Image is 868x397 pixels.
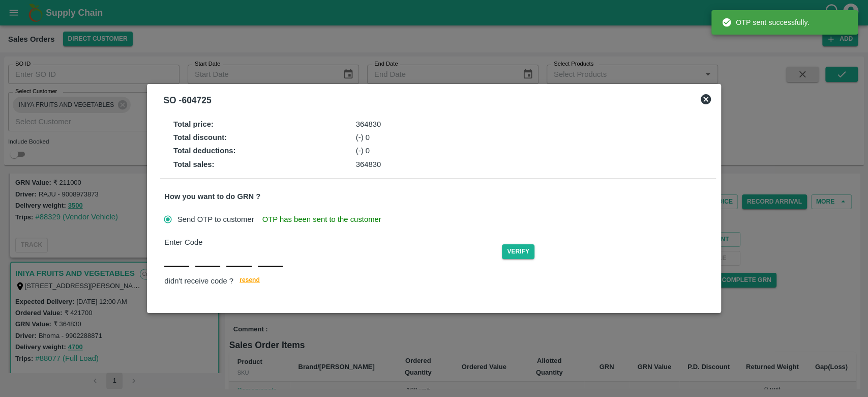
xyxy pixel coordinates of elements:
span: 364830 [356,160,381,168]
strong: Total discount : [173,133,227,141]
div: Enter Code [164,237,502,248]
strong: Total sales : [173,160,215,168]
span: (-) 0 [356,147,370,155]
span: resend [240,275,260,286]
button: Verify [502,244,534,259]
strong: How you want to do GRN ? [164,192,260,201]
div: didn't receive code ? [164,275,711,288]
div: OTP sent successfully. [722,13,809,32]
span: (-) 0 [356,133,370,141]
button: resend [233,275,266,288]
strong: Total deductions : [173,147,236,155]
span: Send OTP to customer [177,214,254,225]
span: OTP has been sent to the customer [262,214,381,225]
div: SO - 604725 [163,93,211,107]
strong: Total price : [173,120,214,128]
span: 364830 [356,120,381,128]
